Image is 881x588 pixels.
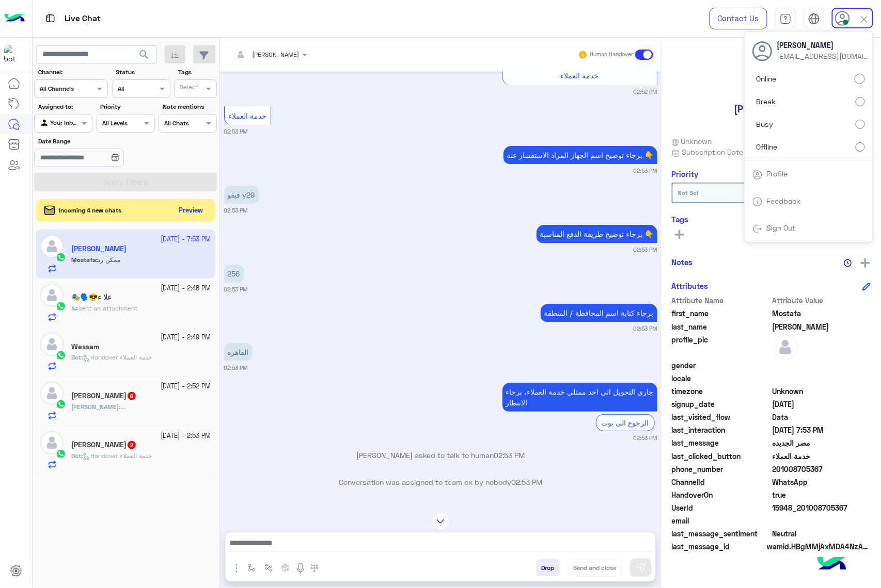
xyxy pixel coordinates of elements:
[537,225,657,243] p: 12/10/2025, 2:53 PM
[161,333,211,342] small: [DATE] - 2:49 PM
[773,451,871,462] span: خدمة العملاء
[178,68,216,77] label: Tags
[773,386,871,397] span: Unknown
[634,434,657,442] small: 02:53 PM
[161,431,211,441] small: [DATE] - 2:53 PM
[672,477,770,487] span: ChannelId
[224,477,657,487] p: Conversation was assigned to team cx by nobody
[161,284,211,293] small: [DATE] - 2:48 PM
[636,563,646,573] img: send message
[773,399,871,410] span: 2025-02-02T14:15:26.233Z
[682,146,772,157] span: Subscription Date : [DATE]
[71,452,81,460] span: Bot
[861,258,870,268] img: add
[65,12,101,26] p: Live Chat
[38,102,91,111] label: Assigned to:
[44,12,57,25] img: tab
[856,97,865,106] input: Break
[808,13,820,25] img: tab
[56,350,66,361] img: WhatsApp
[757,141,778,152] span: Offline
[672,360,770,371] span: gender
[672,502,770,513] span: UserId
[678,189,699,197] b: Not Set
[672,489,770,500] span: HandoverOn
[128,392,136,400] span: 6
[4,45,23,63] img: 1403182699927242
[672,424,770,435] span: last_interaction
[672,308,770,319] span: first_name
[178,83,198,94] div: Select
[561,71,599,80] span: خدمة العملاء
[310,564,319,573] img: make a call
[71,293,112,302] h5: علا ء😎🗣️🎭
[568,559,622,577] button: Send and close
[672,334,770,358] span: profile_pic
[596,414,655,431] div: الرجوع الى بوت
[773,437,871,448] span: مصر الجديده
[773,464,871,475] span: 201008705367
[767,169,788,178] a: Profile
[78,304,137,312] span: sent an attachment
[224,343,253,361] p: 12/10/2025, 2:53 PM
[767,197,801,205] a: Feedback
[224,285,248,293] small: 02:53 PM
[277,559,294,576] button: create order
[773,321,871,332] span: Ali
[672,437,770,448] span: last_message
[773,295,871,306] span: Attribute Value
[672,451,770,462] span: last_clicked_button
[672,281,709,290] h6: Attributes
[175,203,208,218] button: Preview
[224,206,248,215] small: 02:53 PM
[38,68,107,77] label: Channel:
[672,541,765,552] span: last_message_id
[752,197,763,207] img: tab
[40,431,64,454] img: defaultAdmin.png
[773,360,871,371] span: null
[780,13,792,25] img: tab
[132,45,157,68] button: search
[432,512,450,530] img: scroll
[83,452,152,460] span: Handover خدمة العملاء
[855,74,865,84] input: Online
[773,308,871,319] span: Mostafa
[773,489,871,500] span: true
[502,383,657,412] p: 12/10/2025, 2:53 PM
[672,528,770,539] span: last_message_sentiment
[773,515,871,526] span: null
[856,120,865,129] input: Busy
[40,382,64,405] img: defaultAdmin.png
[672,515,770,526] span: email
[511,478,542,486] span: 02:53 PM
[71,440,137,449] h5: محمد زياد
[752,224,763,234] img: tab
[856,142,865,152] input: Offline
[672,136,712,146] span: Unknown
[752,170,763,180] img: tab
[120,403,127,411] span: ....
[56,449,66,459] img: WhatsApp
[773,424,871,435] span: 2025-10-12T16:53:54.8252174Z
[672,321,770,332] span: last_name
[672,169,699,178] h6: Priority
[757,96,776,107] span: Break
[773,373,871,384] span: null
[767,541,871,552] span: wamid.HBgMMjAxMDA4NzA1MzY3FQIAEhggQUMyMDQxNDAxREE4MUIyMzk4NzdBQUJGN0Q2QkYzRUMA
[224,364,248,372] small: 02:53 PM
[672,215,871,224] h6: Tags
[634,88,657,96] small: 02:52 PM
[71,304,78,312] span: علا
[757,119,774,129] span: Busy
[116,68,169,77] label: Status
[228,111,266,120] span: خدمة العملاء
[777,51,870,61] span: [EMAIL_ADDRESS][DOMAIN_NAME]
[672,257,693,267] h6: Notes
[734,103,809,115] h5: [PERSON_NAME]
[260,559,277,576] button: Trigger scenario
[294,562,307,575] img: send voice note
[138,48,150,61] span: search
[773,477,871,487] span: 2
[672,373,770,384] span: locale
[773,412,871,422] span: Data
